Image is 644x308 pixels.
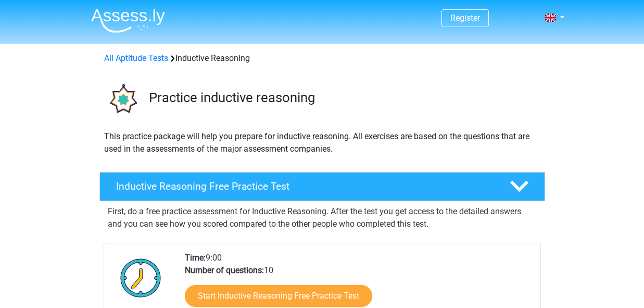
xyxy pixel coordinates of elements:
[185,253,206,263] b: Time:
[116,180,493,192] h4: Inductive Reasoning Free Practice Test
[91,8,165,33] img: Assessly
[100,77,144,121] img: inductive reasoning
[185,265,264,275] b: Number of questions:
[100,52,545,65] div: Inductive Reasoning
[149,90,537,106] h3: Practice inductive reasoning
[104,53,168,63] a: All Aptitude Tests
[95,172,549,201] a: Inductive Reasoning Free Practice Test
[108,205,537,230] p: First, do a free practice assessment for Inductive Reasoning. After the test you get access to th...
[115,252,167,304] img: Clock
[104,130,540,155] p: This practice package will help you prepare for inductive reasoning. All exercises are based on t...
[450,13,480,23] a: Register
[185,285,372,307] a: Start Inductive Reasoning Free Practice Test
